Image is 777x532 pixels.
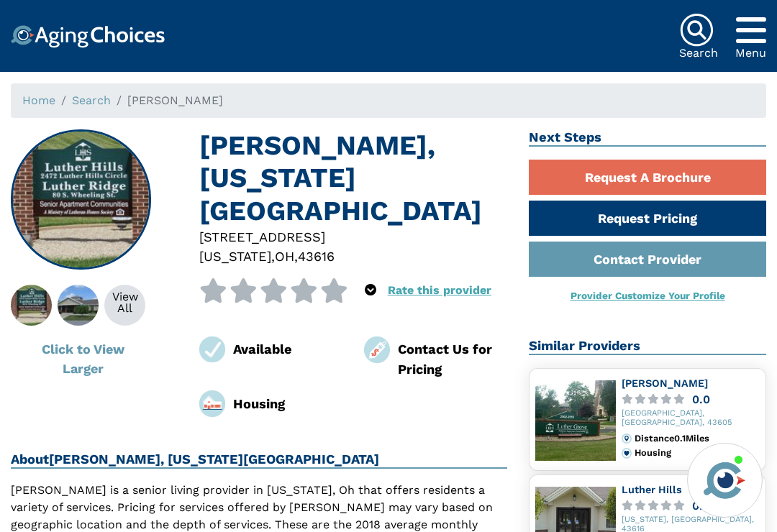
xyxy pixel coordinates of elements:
[11,451,507,469] h2: About [PERSON_NAME], [US_STATE][GEOGRAPHIC_DATA]
[199,227,507,247] div: [STREET_ADDRESS]
[692,394,710,405] div: 0.0
[622,448,632,458] img: primary.svg
[388,283,491,297] a: Rate this provider
[635,434,760,444] div: Distance 0.1 Miles
[42,285,114,326] img: About Luther Ridge, Oregon OH
[104,291,145,314] div: View All
[529,160,766,195] a: Request A Brochure
[529,338,766,355] h2: Similar Providers
[12,131,150,269] img: Luther Ridge, Oregon OH
[529,242,766,277] a: Contact Provider
[571,290,725,301] a: Provider Customize Your Profile
[622,500,760,511] a: 0.0
[679,13,714,47] img: search-icon.svg
[233,394,342,413] div: Housing
[622,434,632,444] img: distance.svg
[700,456,749,505] img: avatar
[622,484,682,495] a: Luther Hills
[398,339,507,379] div: Contact Us for Pricing
[622,394,760,405] a: 0.0
[679,47,718,59] div: Search
[199,249,271,264] span: [US_STATE]
[233,339,342,359] div: Available
[199,129,507,227] h1: [PERSON_NAME], [US_STATE][GEOGRAPHIC_DATA]
[11,25,165,48] img: Choice!
[11,83,766,118] nav: breadcrumb
[298,247,335,266] div: 43616
[11,331,155,386] button: Click to View Larger
[72,93,111,107] a: Search
[529,201,766,236] a: Request Pricing
[294,249,298,264] span: ,
[735,47,766,59] div: Menu
[622,377,708,389] a: [PERSON_NAME]
[692,500,710,511] div: 0.0
[529,129,766,147] h2: Next Steps
[271,249,275,264] span: ,
[735,13,766,47] div: Popover trigger
[635,448,760,458] div: Housing
[275,249,294,264] span: OH
[622,409,760,428] div: [GEOGRAPHIC_DATA], [GEOGRAPHIC_DATA], 43605
[127,93,223,107] span: [PERSON_NAME]
[22,93,55,107] a: Home
[365,278,376,303] div: Popover trigger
